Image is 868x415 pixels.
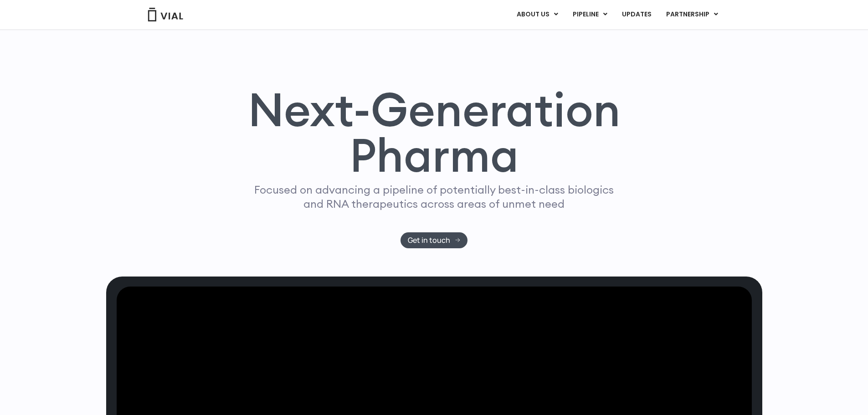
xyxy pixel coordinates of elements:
[565,7,614,22] a: PIPELINEMenu Toggle
[659,7,725,22] a: PARTNERSHIPMenu Toggle
[237,87,632,179] h1: Next-Generation Pharma
[615,7,658,22] a: UPDATES
[401,232,467,248] a: Get in touch
[408,237,450,244] span: Get in touch
[251,183,618,211] p: Focused on advancing a pipeline of potentially best-in-class biologics and RNA therapeutics acros...
[509,7,565,22] a: ABOUT USMenu Toggle
[147,8,184,21] img: Vial Logo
